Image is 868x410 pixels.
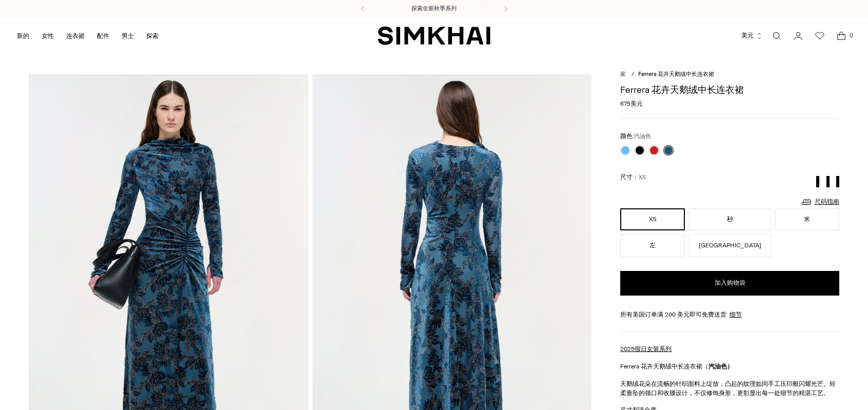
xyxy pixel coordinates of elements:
[620,71,626,77] a: 家
[146,25,159,47] a: 探索
[788,26,808,46] a: 前往账户页面
[804,216,810,223] font: 米
[620,345,672,353] a: 2025假日女装系列
[815,198,839,205] font: 尺码指南
[708,363,733,370] font: 汽油色）
[620,70,839,79] nav: 面包屑
[632,71,634,77] font: /
[741,32,754,39] font: 美元
[620,271,839,296] button: 加入购物袋
[649,216,657,223] font: XS
[17,25,29,47] a: 新的
[729,311,742,318] font: 细节
[699,242,761,249] font: [GEOGRAPHIC_DATA]
[620,100,643,107] font: 675美元
[411,5,457,12] font: 探索全新秋季系列
[620,132,634,140] font: 颜色:
[775,208,839,230] button: 米
[831,26,852,46] a: 打开购物车模式
[620,84,744,95] font: Ferrera 花卉天鹅绒中长连衣裙
[411,5,457,13] a: 探索全新秋季系列
[638,71,714,77] font: Ferrera 花卉天鹅绒中长连衣裙
[620,363,708,370] font: Ferrera 花卉天鹅绒中长连衣裙（
[741,25,763,47] button: 美元
[800,196,839,208] a: 尺码指南
[378,26,490,46] a: 辛凯
[620,311,726,318] font: 所有美国订单满 200 美元即可免费送货
[620,173,639,181] font: 尺寸：
[620,235,684,257] button: 左
[122,25,134,47] a: 男士
[689,208,771,230] button: 秒
[42,25,54,47] a: 女性
[850,32,853,39] font: 0
[620,208,684,230] button: XS
[66,25,85,47] a: 连衣裙
[649,242,656,249] font: 左
[634,133,651,140] font: 汽油色
[810,26,830,46] a: 愿望清单
[729,310,742,319] a: 细节
[620,380,836,397] font: 天鹅绒花朵在流畅的针织面料上绽放，凸起的纹理如同手工压印般闪耀光芒。轻柔垂坠的领口和收腰设计，不仅修饰身形，更彰显出每一处细节的精湛工艺。
[727,216,733,223] font: 秒
[766,26,787,46] a: 打开搜索模式
[715,279,745,286] font: 加入购物袋
[639,174,646,181] font: XS
[689,235,771,257] button: 加大码
[97,25,109,47] a: 配件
